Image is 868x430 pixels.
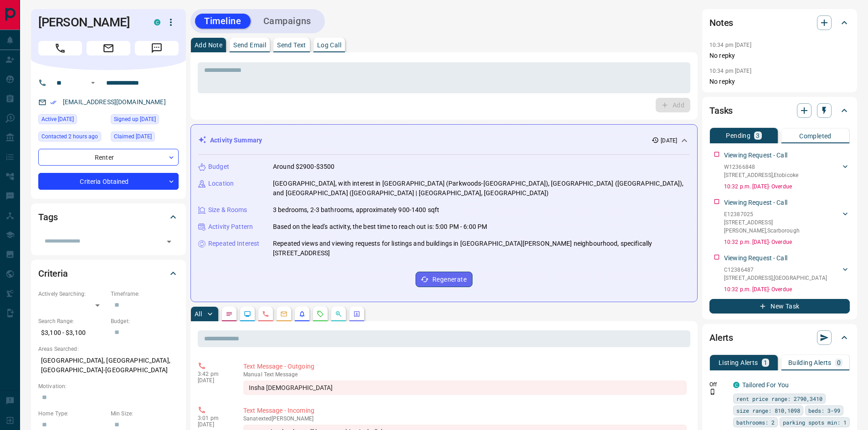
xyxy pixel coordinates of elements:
p: 10:32 p.m. [DATE] - Overdue [724,238,850,246]
div: Mon Sep 08 2025 [38,114,106,127]
p: 3:01 pm [198,415,230,421]
p: Text Message - Outgoing [243,362,687,371]
p: Pending [726,132,750,139]
p: All [195,311,202,317]
p: $3,100 - $3,100 [38,325,106,340]
p: W12366848 [724,163,798,171]
p: Text Message [243,371,687,378]
span: Signed up [DATE] [114,115,156,124]
p: Search Range: [38,317,106,325]
p: Activity Pattern [208,222,253,232]
span: Active [DATE] [41,115,74,124]
p: Budget: [111,317,179,325]
div: C12386487[STREET_ADDRESS],[GEOGRAPHIC_DATA] [724,264,850,284]
p: Log Call [317,42,341,48]
p: Sana texted [PERSON_NAME] [243,415,687,422]
div: Insha [DEMOGRAPHIC_DATA] [243,380,687,395]
span: Contacted 2 hours ago [41,132,98,141]
svg: Listing Alerts [298,310,306,318]
span: parking spots min: 1 [783,418,847,427]
div: Renter [38,149,179,166]
p: Repeated Interest [208,239,259,248]
p: [GEOGRAPHIC_DATA], [GEOGRAPHIC_DATA], [GEOGRAPHIC_DATA]-[GEOGRAPHIC_DATA] [38,353,179,378]
button: New Task [709,299,850,314]
div: condos.ca [733,382,740,388]
a: [EMAIL_ADDRESS][DOMAIN_NAME] [63,98,166,106]
div: Criteria [38,263,179,284]
h2: Tags [38,210,57,224]
h1: [PERSON_NAME] [38,15,140,30]
p: Text Message - Incoming [243,406,687,415]
button: Open [163,235,175,248]
p: 3 [756,132,760,139]
span: size range: 810,1098 [736,406,800,415]
p: Actively Searching: [38,290,106,298]
div: Tasks [709,100,850,121]
span: manual [243,371,262,378]
p: Size & Rooms [208,205,247,215]
div: W12366848[STREET_ADDRESS],Etobicoke [724,161,850,181]
div: Alerts [709,327,850,349]
div: Notes [709,12,850,34]
p: Add Note [195,42,222,48]
span: Call [38,41,82,56]
svg: Email Verified [50,99,56,106]
button: Open [87,77,98,88]
p: [STREET_ADDRESS] , Etobicoke [724,171,798,179]
p: [DATE] [198,377,230,384]
p: [GEOGRAPHIC_DATA], with interest in [GEOGRAPHIC_DATA] (Parkwoods-[GEOGRAPHIC_DATA]), [GEOGRAPHIC_... [273,179,690,198]
p: Listing Alerts [719,359,758,366]
p: Off [709,380,728,389]
p: Activity Summary [210,136,262,145]
p: 10:34 pm [DATE] [709,42,751,48]
h2: Tasks [709,103,733,118]
p: Send Text [277,42,306,48]
svg: Notes [226,310,233,318]
div: Sat Sep 13 2025 [38,132,106,144]
span: Message [135,41,179,56]
span: Claimed [DATE] [114,132,152,141]
p: Around $2900-$3500 [273,162,334,172]
p: 0 [837,359,841,366]
p: Home Type: [38,410,106,418]
p: Send Email [233,42,266,48]
p: Completed [799,133,832,139]
svg: Calls [262,310,269,318]
h2: Notes [709,15,733,30]
p: Location [208,179,234,188]
svg: Agent Actions [353,310,360,318]
p: Viewing Request - Call [724,198,787,207]
p: [DATE] [661,137,677,145]
p: 10:34 pm [DATE] [709,68,751,74]
span: bathrooms: 2 [736,418,775,427]
p: Min Size: [111,410,179,418]
h2: Criteria [38,266,68,281]
p: Viewing Request - Call [724,253,787,263]
p: 3 bedrooms, 2-3 bathrooms, approximately 900-1400 sqft [273,205,439,215]
button: Timeline [195,14,251,29]
p: [STREET_ADDRESS] , [GEOGRAPHIC_DATA] [724,274,827,282]
div: Criteria Obtained [38,173,179,190]
div: Thu Sep 04 2025 [111,114,179,127]
span: rent price range: 2790,3410 [736,394,822,403]
p: 10:32 p.m. [DATE] - Overdue [724,285,850,293]
p: Repeated views and viewing requests for listings and buildings in [GEOGRAPHIC_DATA][PERSON_NAME] ... [273,239,690,258]
a: Tailored For You [742,381,789,389]
p: Motivation: [38,382,179,390]
p: No repky [709,51,850,61]
p: Viewing Request - Call [724,151,787,160]
p: E12387025 [724,210,841,218]
div: Tags [38,206,179,228]
div: E12387025[STREET_ADDRESS][PERSON_NAME],Scarborough [724,208,850,237]
p: 3:42 pm [198,371,230,377]
svg: Requests [317,310,324,318]
h2: Alerts [709,330,733,345]
button: Campaigns [254,14,320,29]
p: 1 [764,359,767,366]
p: [DATE] [198,421,230,428]
svg: Lead Browsing Activity [244,310,251,318]
p: [STREET_ADDRESS][PERSON_NAME] , Scarborough [724,218,841,235]
p: Based on the lead's activity, the best time to reach out is: 5:00 PM - 6:00 PM [273,222,487,232]
div: Sun Sep 07 2025 [111,132,179,144]
svg: Opportunities [335,310,342,318]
